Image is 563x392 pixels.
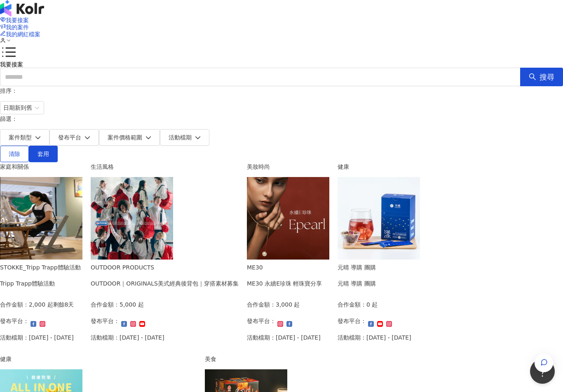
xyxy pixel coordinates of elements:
iframe: Help Scout Beacon - Open [530,359,555,384]
img: ME30 永續E珍珠 系列輕珠寶 [247,177,329,260]
div: OUTDOOR PRODUCTS [91,263,239,272]
div: 生活風格 [91,162,239,171]
div: ME30 [247,263,322,272]
button: 活動檔期 [160,129,209,146]
span: 案件類型 [9,134,32,141]
span: 案件價格範圍 [108,134,142,141]
span: 清除 [9,151,20,157]
p: 活動檔期：[DATE] - [DATE] [338,333,411,342]
p: 5,000 起 [120,300,144,309]
span: 活動檔期 [169,134,192,141]
span: 搜尋 [540,73,554,82]
div: 美食 [205,354,409,364]
span: 我的案件 [6,24,29,31]
button: 案件價格範圍 [99,129,160,146]
p: 發布平台： [247,316,276,326]
button: 發布平台 [49,129,99,146]
p: 合作金額： [247,300,276,309]
p: 活動檔期：[DATE] - [DATE] [91,333,164,342]
p: 2,000 起 [29,300,53,309]
span: 日期新到舊 [3,102,41,114]
div: 元晴 導購 團購 [338,279,376,288]
p: 合作金額： [338,300,366,309]
div: OUTDOOR｜ORIGINALS美式經典後背包｜穿搭素材募集 [91,279,239,288]
button: 搜尋 [520,68,563,86]
span: 發布平台 [58,134,81,141]
p: 剩餘8天 [53,300,74,309]
div: 健康 [338,162,420,171]
p: 合作金額： [91,300,120,309]
div: 元晴 導購 團購 [338,263,376,272]
p: 3,000 起 [276,300,300,309]
div: 美妝時尚 [247,162,329,171]
span: search [529,73,536,80]
span: 我要接案 [6,17,29,24]
div: ME30 永續E珍珠 輕珠寶分享 [247,279,322,288]
p: 活動檔期：[DATE] - [DATE] [247,333,321,342]
p: 發布平台： [91,316,120,326]
span: 我的網紅檔案 [6,31,40,38]
p: 0 起 [366,300,378,309]
button: 套用 [29,146,58,162]
p: 發布平台： [338,316,366,326]
span: 套用 [38,151,49,157]
img: 【OUTDOOR】ORIGINALS美式經典後背包M [91,177,173,260]
img: 漾漾神｜活力莓果康普茶沖泡粉 [338,177,420,260]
